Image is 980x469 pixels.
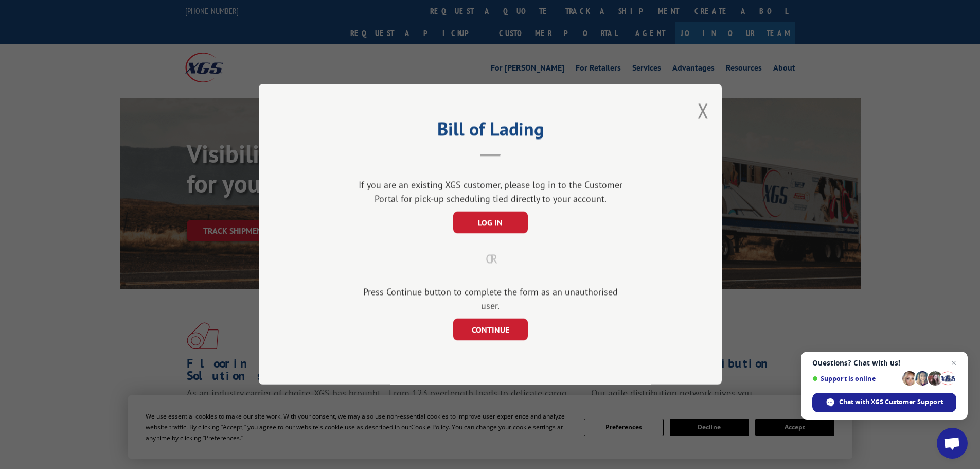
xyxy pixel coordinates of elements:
button: CONTINUE [453,319,527,341]
span: Questions? Chat with us! [812,359,956,367]
div: OR [310,250,670,269]
div: If you are an existing XGS customer, please log in to the Customer Portal for pick-up scheduling ... [354,178,627,206]
div: Press Continue button to complete the form as an unauthorised user. [354,285,627,313]
a: LOG IN [453,219,527,228]
div: Open chat [937,428,968,459]
span: Close chat [948,357,960,369]
button: Close modal [698,97,709,124]
span: Support is online [812,375,899,383]
div: Chat with XGS Customer Support [812,393,956,412]
button: LOG IN [453,212,527,234]
h2: Bill of Lading [310,121,670,141]
span: Chat with XGS Customer Support [839,397,943,407]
